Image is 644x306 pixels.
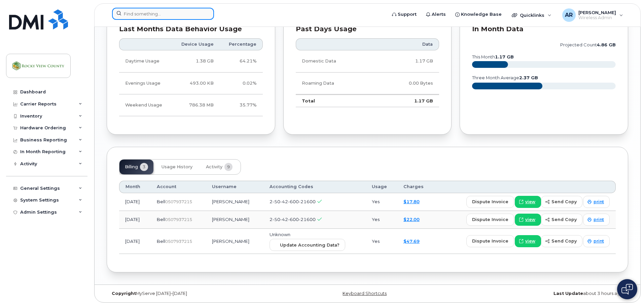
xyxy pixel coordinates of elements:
[270,217,316,222] span: 2-50-42-600-21600
[119,73,172,94] td: Evenings Usage
[296,26,439,33] div: Past Days Usage
[119,50,172,72] td: Daytime Usage
[112,8,214,20] input: Find something...
[558,8,628,22] div: Adnan Rafih
[541,214,582,226] button: send copy
[551,216,577,223] span: send copy
[525,199,535,205] span: view
[451,8,506,21] a: Knowledge Base
[376,50,439,72] td: 1.17 GB
[119,211,151,229] td: [DATE]
[466,214,514,226] button: dispute invoice
[466,196,514,208] button: dispute invoice
[162,164,192,170] span: Usage History
[366,229,397,254] td: Yes
[515,196,541,208] a: view
[220,38,263,50] th: Percentage
[387,8,421,21] a: Support
[366,211,397,229] td: Yes
[206,181,263,193] th: Username
[172,94,220,116] td: 786.38 MB
[421,8,451,21] a: Alerts
[507,8,556,22] div: Quicklinks
[551,238,577,244] span: send copy
[220,50,263,72] td: 64.21%
[403,199,420,204] a: $17.80
[119,94,172,116] td: Weekend Usage
[296,50,376,72] td: Domestic Data
[119,193,151,211] td: [DATE]
[172,38,220,50] th: Device Usage
[165,239,192,244] span: 0507937215
[583,214,610,226] a: print
[454,291,628,296] div: about 3 hours ago
[432,11,446,18] span: Alerts
[157,238,165,244] span: Bell
[472,75,538,80] text: three month average
[525,238,535,244] span: view
[553,291,583,296] strong: Last Update
[270,199,316,204] span: 2-50-42-600-21600
[220,73,263,94] td: 0.02%
[376,38,439,50] th: Data
[296,73,376,94] td: Roaming Data
[296,94,376,107] td: Total
[206,229,263,254] td: [PERSON_NAME]
[403,217,420,222] a: $22.00
[519,75,538,80] tspan: 2.37 GB
[220,94,263,116] td: 35.77%
[515,214,541,226] a: view
[206,193,263,211] td: [PERSON_NAME]
[541,196,582,208] button: send copy
[270,239,345,251] button: Update Accounting Data?
[621,284,633,295] img: Open chat
[472,54,514,59] text: this month
[206,211,263,229] td: [PERSON_NAME]
[578,15,616,20] span: Wireless Admin
[520,12,544,18] span: Quicklinks
[461,11,502,18] span: Knowledge Base
[206,164,222,170] span: Activity
[107,291,281,296] div: MyServe [DATE]–[DATE]
[472,26,616,33] div: In Month Data
[594,199,604,205] span: print
[541,235,582,247] button: send copy
[578,10,616,15] span: [PERSON_NAME]
[157,217,165,222] span: Bell
[515,235,541,247] a: view
[495,54,514,59] tspan: 1.17 GB
[172,73,220,94] td: 493.00 KB
[112,291,136,296] strong: Copyright
[157,199,165,204] span: Bell
[403,238,420,244] a: $47.69
[366,193,397,211] td: Yes
[224,163,232,171] span: 9
[594,217,604,223] span: print
[472,216,508,223] span: dispute invoice
[172,50,220,72] td: 1.38 GB
[119,229,151,254] td: [DATE]
[466,235,514,247] button: dispute invoice
[472,199,508,205] span: dispute invoice
[583,196,610,208] a: print
[597,42,616,47] tspan: 4.86 GB
[525,217,535,223] span: view
[472,238,508,244] span: dispute invoice
[398,11,417,18] span: Support
[165,217,192,222] span: 0507937215
[565,11,573,19] span: AR
[343,291,387,296] a: Keyboard Shortcuts
[376,73,439,94] td: 0.00 Bytes
[397,181,435,193] th: Charges
[165,199,192,204] span: 0507937215
[560,42,616,47] text: projected count
[263,181,366,193] th: Accounting Codes
[119,94,263,116] tr: Friday from 6:00pm to Monday 8:00am
[280,242,339,248] span: Update Accounting Data?
[583,235,610,247] a: print
[366,181,397,193] th: Usage
[119,26,263,33] div: Last Months Data Behavior Usage
[376,94,439,107] td: 1.17 GB
[594,238,604,244] span: print
[270,232,290,237] span: Unknown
